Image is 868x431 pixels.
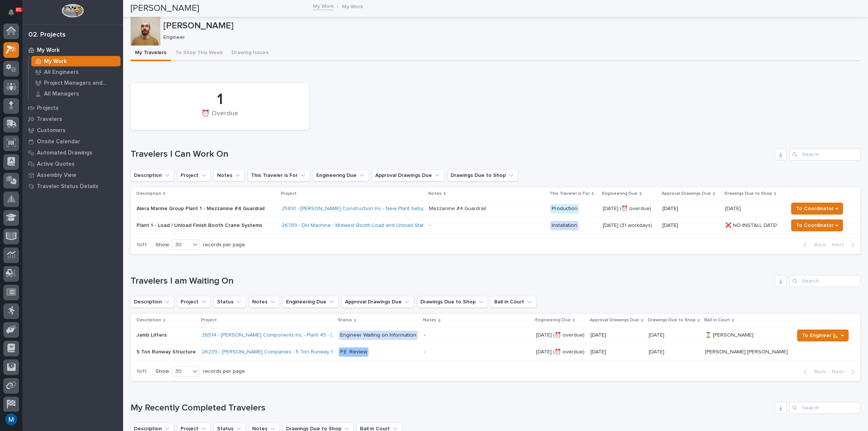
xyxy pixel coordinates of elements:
[725,221,779,229] p: ❌ NO INSTALL DATE!
[590,316,639,324] p: Approval Drawings Due
[339,347,369,357] div: P.E. Review
[37,150,93,156] p: Automated Drawings
[22,136,123,147] a: Onsite Calendar
[283,296,339,308] button: Engineering Due
[44,69,79,76] p: All Engineers
[423,316,436,324] p: Notes
[662,190,711,198] p: Approval Drawings Due
[550,204,579,213] div: Production
[249,296,280,308] button: Notes
[705,331,755,338] p: ⏳ [PERSON_NAME]
[549,190,590,198] p: This Traveler is For
[798,368,829,375] button: Back
[172,241,190,249] div: 30
[796,221,838,230] span: To Coordinator →
[248,169,310,181] button: This Traveler is For
[131,169,174,181] button: Description
[37,172,76,179] p: Assembly View
[590,349,643,355] p: [DATE]
[156,368,169,375] p: Show
[131,296,174,308] button: Description
[29,67,123,77] a: All Engineers
[22,125,123,136] a: Customers
[22,181,123,192] a: Traveler Status Details
[37,161,75,168] p: Active Quotes
[202,349,353,355] a: 26239 - [PERSON_NAME] Companies - 5 Ton Runway Structure
[201,316,217,324] p: Project
[214,169,245,181] button: Notes
[725,204,742,212] p: [DATE]
[177,296,211,308] button: Project
[313,1,334,10] a: My Work
[536,347,586,355] p: [DATE] (⏰ overdue)
[131,236,153,254] p: 1 of 1
[137,331,168,338] p: Jamb Lifters
[22,169,123,181] a: Assembly View
[131,344,861,360] tr: 5 Ton Runway Structure5 Ton Runway Structure 26239 - [PERSON_NAME] Companies - 5 Ton Runway Struc...
[22,158,123,169] a: Active Quotes
[202,332,433,338] a: 26514 - [PERSON_NAME] Components Inc - Plant 45 - (2) Hyperlite ¼ ton bridge cranes; 24’ x 60’
[705,347,789,355] p: [PERSON_NAME] [PERSON_NAME]
[802,331,844,340] span: To Engineer 📐 →
[3,4,19,20] button: Notifications
[172,368,190,375] div: 30
[137,206,267,212] p: Alera Marine Group Plant 1 - Mezzanine #4 Guardrail
[137,222,267,229] p: Plant 1 - Load / Unload Finish Booth Crane Systems
[704,316,730,324] p: Ball in Court
[535,316,571,324] p: Engineering Due
[810,241,826,248] span: Back
[131,149,772,160] h1: Travelers I Can Work On
[131,46,171,61] button: My Travelers
[37,116,62,123] p: Travelers
[44,91,79,97] p: All Managers
[131,276,772,287] h1: Travelers I am Waiting On
[37,127,66,134] p: Customers
[790,275,861,287] input: Search
[603,222,657,229] p: [DATE] (31 workdays)
[131,362,153,381] p: 1 of 1
[342,2,363,10] p: My Work
[832,241,848,248] span: Next
[339,331,418,340] div: Engineer Waiting on Information
[428,190,442,198] p: Notes
[429,206,486,212] div: Mezzanine #4 Guardrail
[829,241,861,248] button: Next
[44,58,67,65] p: My Work
[282,206,474,212] a: 25891 - [PERSON_NAME] Construction Inc - New Plant Setup - Mezzanine Project
[424,349,425,355] div: -
[131,327,861,344] tr: Jamb LiftersJamb Lifters 26514 - [PERSON_NAME] Components Inc - Plant 45 - (2) Hyperlite ¼ ton br...
[724,190,772,198] p: Drawings Due to Shop
[137,347,197,355] p: 5 Ton Runway Structure
[603,206,657,212] p: [DATE] (⏰ overdue)
[602,190,637,198] p: Engineering Due
[281,190,297,198] p: Project
[131,403,772,413] h1: My Recently Completed Travelers
[342,296,414,308] button: Approval Drawings Due
[203,368,245,375] p: records per page
[790,402,861,414] input: Search
[37,105,59,112] p: Projects
[131,200,861,217] tr: Alera Marine Group Plant 1 - Mezzanine #4 Guardrail25891 - [PERSON_NAME] Construction Inc - New P...
[3,412,19,427] button: users-avatar
[796,204,838,213] span: To Coordinator →
[22,102,123,113] a: Projects
[491,296,536,308] button: Ball in Court
[29,88,123,99] a: All Managers
[282,222,431,229] a: 26789 - DH Machine - Midwest Booth Load and Unload Station
[37,183,98,190] p: Traveler Status Details
[62,4,84,18] img: Workspace Logo
[798,241,829,248] button: Back
[338,316,352,324] p: Status
[797,330,849,341] button: To Engineer 📐 →
[829,368,861,375] button: Next
[447,169,518,181] button: Drawings Due to Shop
[649,331,666,338] p: [DATE]
[536,331,586,338] p: [DATE] (⏰ overdue)
[143,90,297,109] div: 1
[550,221,579,230] div: Installation
[137,190,161,198] p: Description
[131,217,861,234] tr: Plant 1 - Load / Unload Finish Booth Crane Systems26789 - DH Machine - Midwest Booth Load and Unl...
[832,368,848,375] span: Next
